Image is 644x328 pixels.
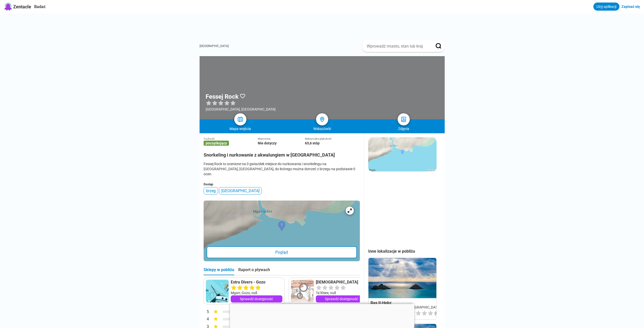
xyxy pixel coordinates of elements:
[275,250,288,255] font: Pogląd
[204,137,214,140] font: Trudność
[204,201,360,261] a: mapa wejściaPogląd
[4,3,12,11] img: Logo Zentacle
[319,116,325,122] img: wskazówki
[206,107,276,111] font: [GEOGRAPHIC_DATA], [GEOGRAPHIC_DATA]
[34,4,46,9] a: Badać
[366,43,428,49] input: Wprowadź miasto, stan lub kraj
[204,183,213,186] font: Dostęp
[206,188,216,193] font: brzeg
[240,297,273,301] font: Sprawdź dostępność
[258,141,277,145] font: Nie dotyczy
[398,113,410,125] a: zdjęcia
[368,177,436,240] iframe: Reklama
[204,162,355,176] font: Fessej Rock to ocenione na 0 gwiazdek miejsce do nurkowania i snorkelingu na [GEOGRAPHIC_DATA], [...
[305,137,331,140] font: Maksymalna głębokość
[291,280,314,302] img: ISDSM
[596,5,616,9] font: Użyj aplikacji
[13,4,31,9] font: Zentacle
[313,127,331,131] font: Wskazówki
[231,291,257,295] font: Mgarr, Gozo, null
[398,127,409,131] font: Zdjęcia
[207,317,209,321] font: 4
[207,309,209,314] font: 5
[204,13,445,36] iframe: Reklama
[237,116,243,122] img: mapa
[206,280,229,302] img: Extra Divers - Gozo
[230,304,414,327] iframe: Reklama
[401,116,407,122] img: zdjęcia
[234,113,246,125] a: mapa
[4,3,31,11] a: Logo ZentacleZentacle
[368,137,437,171] img: staticmap
[204,152,335,158] font: Snorkeling i nurkowanie z akwalungiem w [GEOGRAPHIC_DATA]
[316,280,367,285] a: [DEMOGRAPHIC_DATA]
[221,188,260,193] font: [GEOGRAPHIC_DATA]
[316,295,367,302] a: Sprawdź dostępność
[593,3,619,11] a: Użyj aplikacji
[206,141,227,145] font: początkujący
[238,267,270,272] font: Raport o pływach
[316,291,336,295] font: Ta'Xbiex, null
[325,297,358,301] font: Sprawdź dostępność
[316,280,358,285] font: [DEMOGRAPHIC_DATA]
[305,141,320,145] font: 65,6 stóp
[621,5,640,9] a: Zapisać się
[231,280,282,285] a: Extra Divers - Gozo
[368,249,415,254] font: Inne lokalizacje w pobliżu
[204,267,234,272] font: Sklepy w pobliżu
[229,127,251,131] font: Mapa wejścia
[231,295,282,302] a: Sprawdź dostępność
[231,280,265,285] font: Extra Divers - Gozo
[200,44,229,48] a: [GEOGRAPHIC_DATA]
[206,93,239,100] font: Fessej Rock
[258,137,270,140] font: Mianowicie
